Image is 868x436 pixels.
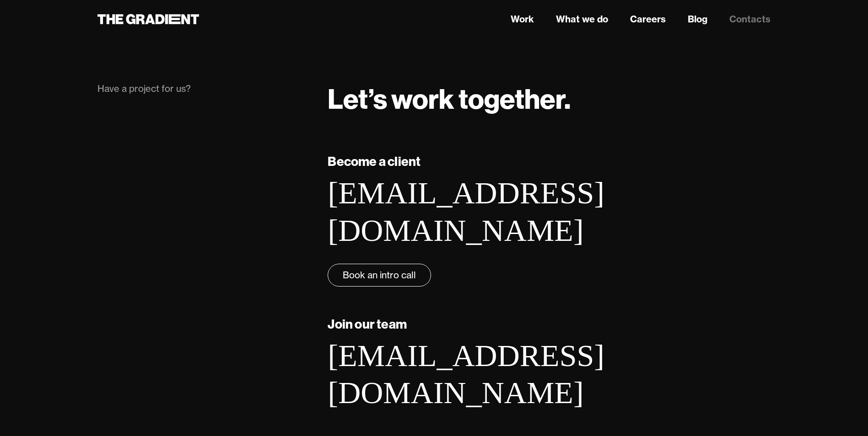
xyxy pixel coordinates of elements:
a: [EMAIL_ADDRESS][DOMAIN_NAME] [328,338,604,410]
a: Blog [688,12,707,26]
a: [EMAIL_ADDRESS][DOMAIN_NAME]‍ [328,175,604,248]
a: What we do [556,12,608,26]
strong: Become a client [328,153,421,169]
a: Book an intro call [328,264,431,287]
a: Work [511,12,534,26]
a: Contacts [729,12,771,26]
div: Have a project for us? [97,82,310,95]
a: Careers [630,12,666,26]
strong: Let’s work together. [328,81,571,116]
strong: Join our team [328,316,407,332]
